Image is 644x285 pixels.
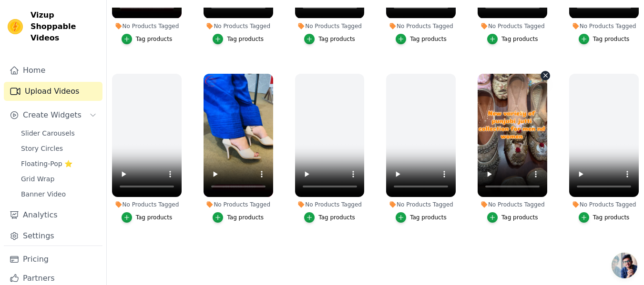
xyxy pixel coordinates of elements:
a: Home [4,61,102,80]
a: Upload Videos [4,82,102,101]
span: Slider Carousels [21,128,75,138]
button: Tag products [213,212,264,223]
div: No Products Tagged [569,22,639,30]
div: Tag products [410,35,447,43]
button: Video Delete [541,71,550,80]
button: Create Widgets [4,106,102,125]
button: Tag products [122,212,173,223]
div: Tag products [410,214,447,221]
a: Pricing [4,250,102,269]
button: Tag products [487,34,538,44]
a: Open chat [612,253,637,278]
a: Floating-Pop ⭐ [15,157,102,170]
div: Tag products [136,35,173,43]
span: Create Widgets [23,109,82,121]
button: Tag products [396,212,447,223]
div: No Products Tagged [386,22,456,30]
a: Grid Wrap [15,172,102,186]
a: Slider Carousels [15,127,102,140]
div: No Products Tagged [204,201,273,208]
div: No Products Tagged [204,22,273,30]
div: No Products Tagged [295,201,365,208]
div: No Products Tagged [478,201,547,208]
button: Tag products [122,34,173,44]
span: Grid Wrap [21,174,54,184]
div: No Products Tagged [112,22,182,30]
span: Floating-Pop ⭐ [21,159,72,168]
button: Tag products [487,212,538,223]
span: Vizup Shoppable Videos [31,10,99,44]
button: Tag products [579,34,630,44]
div: No Products Tagged [386,201,456,208]
button: Tag products [304,34,355,44]
div: No Products Tagged [478,22,547,30]
div: Tag products [136,214,173,221]
div: No Products Tagged [295,22,365,30]
div: Tag products [227,35,264,43]
a: Banner Video [15,187,102,201]
button: Tag products [304,212,355,223]
button: Tag products [213,34,264,44]
div: Tag products [227,214,264,221]
div: Tag products [318,214,355,221]
div: Tag products [501,214,538,221]
a: Story Circles [15,142,102,155]
div: Tag products [501,35,538,43]
a: Settings [4,226,102,246]
a: Analytics [4,206,102,225]
div: Tag products [593,35,630,43]
div: Tag products [318,35,355,43]
div: Tag products [593,214,630,221]
span: Banner Video [21,189,66,199]
div: No Products Tagged [112,201,182,208]
button: Tag products [579,212,630,223]
img: Vizup [8,19,23,34]
div: No Products Tagged [569,201,639,208]
button: Tag products [396,34,447,44]
span: Story Circles [21,144,63,153]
